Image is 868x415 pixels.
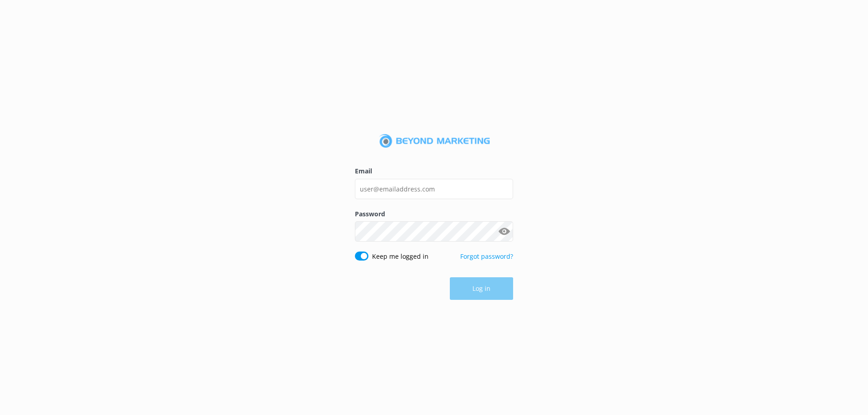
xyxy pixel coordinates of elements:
img: 3-1676954853.png [379,134,490,149]
a: Forgot password? [460,252,513,261]
label: Keep me logged in [372,252,429,261]
button: Show password [495,223,513,241]
input: user@emailaddress.com [355,179,513,199]
label: Email [355,166,513,176]
label: Password [355,209,513,219]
